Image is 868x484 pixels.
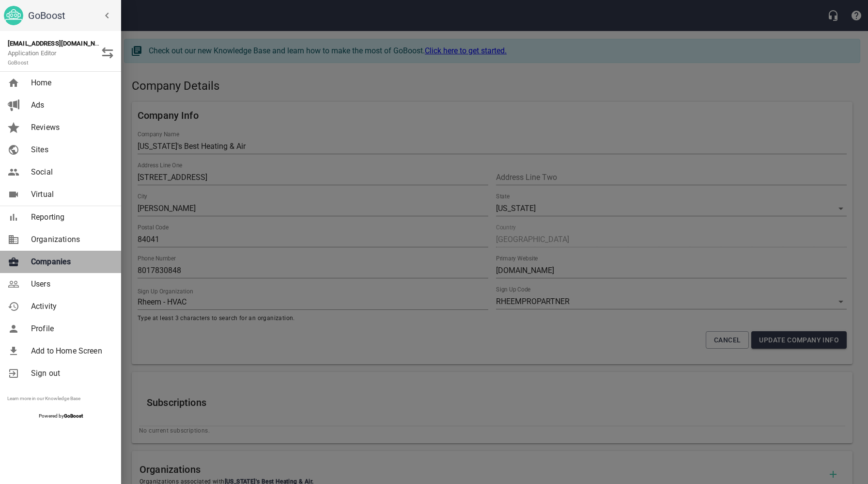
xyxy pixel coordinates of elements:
[39,413,83,419] span: Powered by
[31,144,109,156] span: Sites
[8,40,110,47] strong: [EMAIL_ADDRESS][DOMAIN_NAME]
[31,234,109,245] span: Organizations
[31,301,109,312] span: Activity
[31,345,109,357] span: Add to Home Screen
[31,189,109,200] span: Virtual
[31,99,109,111] span: Ads
[8,49,57,66] span: Application Editor
[96,41,119,65] button: Switch Role
[31,166,109,178] span: Social
[31,122,109,133] span: Reviews
[31,77,109,89] span: Home
[7,396,80,401] a: Learn more in our Knowledge Base
[31,323,109,335] span: Profile
[31,368,109,379] span: Sign out
[31,256,109,268] span: Companies
[31,211,109,223] span: Reporting
[31,278,109,290] span: Users
[4,6,23,25] img: go_boost_head.png
[28,8,117,23] h6: GoBoost
[8,60,29,66] small: GoBoost
[64,413,83,419] strong: GoBoost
